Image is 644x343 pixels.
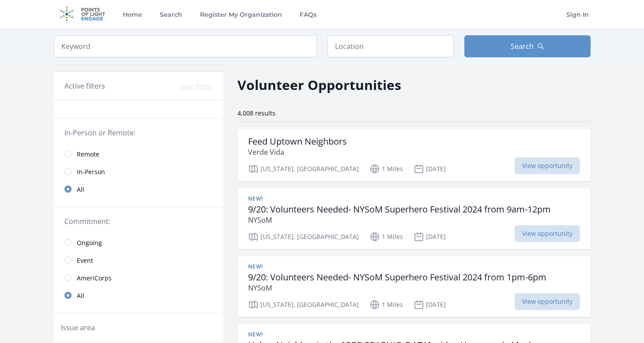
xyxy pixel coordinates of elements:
[328,35,454,57] input: Location
[64,216,213,227] legend: Commitment:
[77,291,84,300] span: All
[237,188,591,249] a: New! 9/20: Volunteers Needed- NYSoM Superhero Festival 2024 from 9am-12pm NYSoM [US_STATE], [GEOG...
[248,215,551,225] p: NYSoM
[248,164,359,174] p: [US_STATE], [GEOGRAPHIC_DATA]
[64,127,213,138] legend: In-Person or Remote:
[237,256,591,317] a: New! 9/20: Volunteers Needed- NYSoM Superhero Festival 2024 from 1pm-6pm NYSoM [US_STATE], [GEOGR...
[77,256,93,265] span: Event
[369,299,403,310] p: 1 Miles
[77,239,102,247] span: Ongoing
[248,147,347,157] p: Verde Vida
[515,225,580,242] span: View opportunity
[248,136,347,147] h3: Feed Uptown Neighbors
[464,35,591,57] button: Search
[414,231,446,242] p: [DATE]
[414,164,446,174] p: [DATE]
[369,164,403,174] p: 1 Miles
[237,129,591,181] a: Feed Uptown Neighbors Verde Vida [US_STATE], [GEOGRAPHIC_DATA] 1 Miles [DATE] View opportunity
[248,263,263,270] span: New!
[54,163,223,180] a: In-Person
[179,82,213,91] button: Clear filters
[511,41,534,52] span: Search
[248,195,263,202] span: New!
[54,145,223,163] a: Remote
[248,204,551,215] h3: 9/20: Volunteers Needed- NYSoM Superhero Festival 2024 from 9am-12pm
[77,185,84,194] span: All
[54,35,317,57] input: Keyword
[54,251,223,269] a: Event
[54,287,223,304] a: All
[515,293,580,310] span: View opportunity
[248,331,263,338] span: New!
[515,157,580,174] span: View opportunity
[77,274,112,283] span: AmeriCorps
[54,180,223,198] a: All
[248,299,359,310] p: [US_STATE], [GEOGRAPHIC_DATA]
[248,283,546,293] p: NYSoM
[64,81,105,91] h3: Active filters
[248,231,359,242] p: [US_STATE], [GEOGRAPHIC_DATA]
[237,109,275,117] span: 4,008 results
[77,168,105,176] span: In-Person
[54,269,223,287] a: AmeriCorps
[414,299,446,310] p: [DATE]
[369,231,403,242] p: 1 Miles
[54,234,223,251] a: Ongoing
[61,322,95,333] legend: Issue area
[77,150,99,159] span: Remote
[237,75,401,95] h2: Volunteer Opportunities
[248,272,546,283] h3: 9/20: Volunteers Needed- NYSoM Superhero Festival 2024 from 1pm-6pm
